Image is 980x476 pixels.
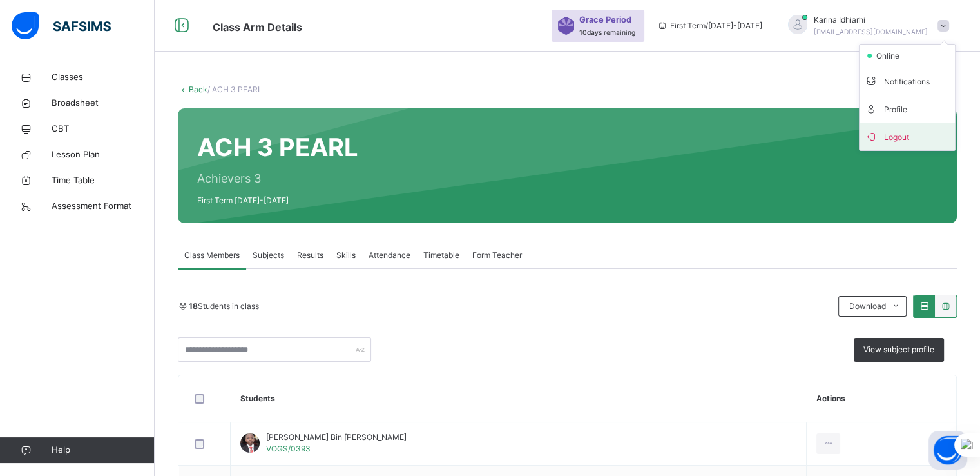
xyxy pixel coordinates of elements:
span: View subject profile [863,344,934,355]
span: session/term information [657,20,762,32]
span: Download [849,301,885,312]
span: Subjects [253,250,284,261]
th: Actions [807,375,956,422]
span: Broadsheet [52,97,155,110]
span: Assessment Format [52,200,155,213]
b: 18 [189,301,198,311]
span: Notifications [865,72,950,90]
li: dropdown-list-item-buttom-7 [860,123,955,150]
span: CBT [52,123,155,135]
div: KarinaIdhiarhi [775,14,956,37]
img: safsims [12,12,111,39]
th: Students [231,375,807,422]
span: Results [297,250,323,261]
span: Logout [865,128,950,145]
span: [EMAIL_ADDRESS][DOMAIN_NAME] [814,28,928,35]
span: Classes [52,71,155,84]
span: Grace Period [579,14,631,26]
button: Open asap [928,431,967,470]
span: Students in class [189,301,259,312]
li: dropdown-list-item-text-4 [860,95,955,123]
span: 10 days remaining [579,28,635,36]
span: Class Members [184,250,240,261]
span: Attendance [369,250,410,261]
li: dropdown-list-item-null-2 [860,45,955,67]
span: VOGS/0393 [266,444,311,453]
span: Skills [336,250,356,261]
span: online [875,50,907,62]
li: dropdown-list-item-text-3 [860,67,955,95]
span: Help [52,444,154,457]
span: Timetable [423,250,459,261]
span: / ACH 3 PEARL [207,84,262,94]
span: Lesson Plan [52,148,155,161]
span: Profile [865,100,950,117]
span: [PERSON_NAME] Bin [PERSON_NAME] [266,431,407,443]
span: Form Teacher [472,250,522,261]
span: Class Arm Details [213,21,302,34]
a: Back [189,84,207,94]
img: sticker-purple.71386a28dfed39d6af7621340158ba97.svg [558,17,574,35]
span: Time Table [52,174,155,187]
span: Karina Idhiarhi [814,14,928,26]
